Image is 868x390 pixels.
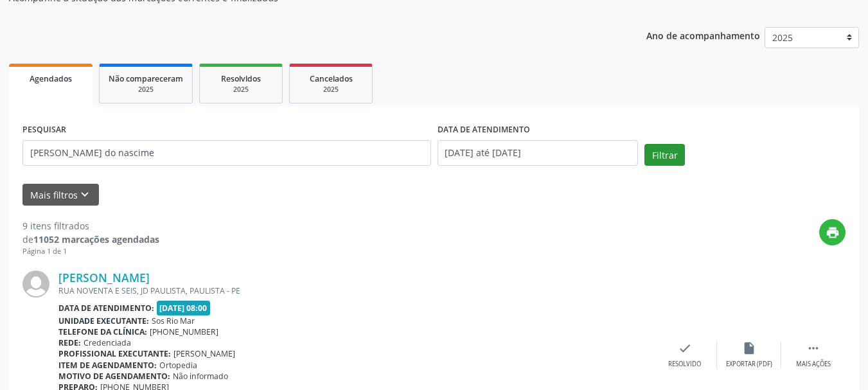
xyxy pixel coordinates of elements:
[22,184,99,206] button: Mais filtroskeyboard_arrow_down
[209,85,273,94] div: 2025
[221,73,261,84] span: Resolvidos
[819,219,846,245] button: print
[58,337,81,348] b: Rede:
[58,285,653,296] div: RUA NOVENTA E SEIS, JD PAULISTA, PAULISTA - PE
[159,360,197,371] span: Ortopedia
[22,140,431,166] input: Nome, código do beneficiário ou CPF
[150,326,218,337] span: [PHONE_NUMBER]
[33,233,159,245] strong: 11052 marcações agendadas
[58,371,170,382] b: Motivo de agendamento:
[796,360,831,369] div: Mais ações
[109,85,183,94] div: 2025
[644,144,685,166] button: Filtrar
[438,140,639,166] input: Selecione um intervalo
[84,337,131,348] span: Credenciada
[152,315,195,326] span: Sos Rio Mar
[58,326,147,337] b: Telefone da clínica:
[646,27,760,43] p: Ano de acompanhamento
[78,188,92,202] i: keyboard_arrow_down
[299,85,363,94] div: 2025
[22,219,159,233] div: 9 itens filtrados
[22,246,159,257] div: Página 1 de 1
[22,233,159,246] div: de
[58,315,149,326] b: Unidade executante:
[438,120,530,140] label: DATA DE ATENDIMENTO
[58,360,157,371] b: Item de agendamento:
[806,341,820,355] i: 
[157,301,211,315] span: [DATE] 08:00
[668,360,701,369] div: Resolvido
[726,360,772,369] div: Exportar (PDF)
[58,303,154,314] b: Data de atendimento:
[310,73,353,84] span: Cancelados
[22,120,66,140] label: PESQUISAR
[22,270,49,297] img: img
[742,341,756,355] i: insert_drive_file
[58,348,171,359] b: Profissional executante:
[173,371,228,382] span: Não informado
[173,348,235,359] span: [PERSON_NAME]
[826,226,840,240] i: print
[58,270,150,285] a: [PERSON_NAME]
[109,73,183,84] span: Não compareceram
[30,73,72,84] span: Agendados
[678,341,692,355] i: check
